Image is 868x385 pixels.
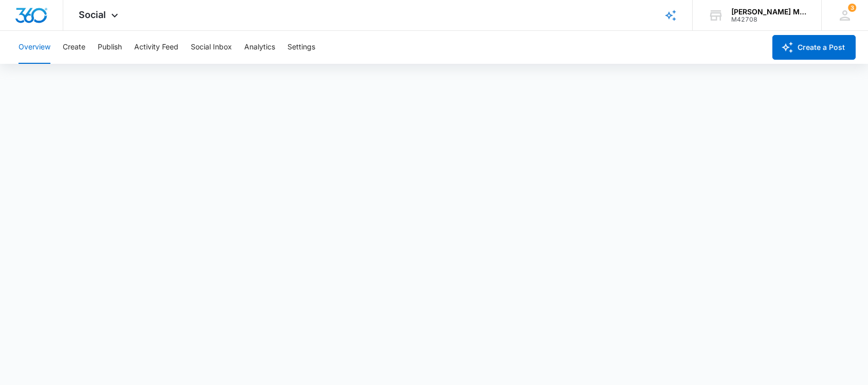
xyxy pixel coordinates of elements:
button: Create [63,31,85,64]
button: Create a Post [772,35,856,60]
span: 3 [848,4,856,12]
div: notifications count [848,4,856,12]
div: account id [731,16,806,23]
button: Publish [98,31,122,64]
button: Social Inbox [191,31,232,64]
button: Analytics [244,31,275,64]
button: Settings [287,31,315,64]
button: Overview [19,31,50,64]
div: account name [731,8,806,16]
button: Activity Feed [134,31,178,64]
span: Social [79,9,106,20]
